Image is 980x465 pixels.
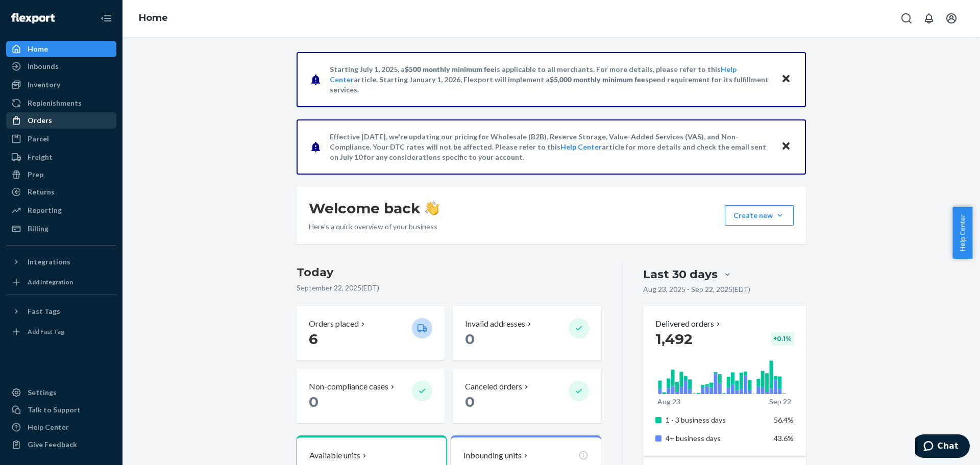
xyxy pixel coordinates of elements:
button: Give Feedback [6,436,116,453]
div: Integrations [28,257,70,267]
p: Invalid addresses [465,318,525,330]
div: Help Center [28,422,69,432]
div: Freight [28,152,53,162]
div: Parcel [28,134,49,144]
span: $500 monthly minimum fee [405,65,495,74]
div: Inbounds [28,61,59,71]
a: Home [139,12,168,23]
iframe: Opens a widget where you can chat to one of our agents [915,434,970,460]
p: Starting July 1, 2025, a is applicable to all merchants. For more details, please refer to this a... [330,64,771,95]
div: Returns [28,187,55,197]
a: Replenishments [6,95,116,111]
button: Delivered orders [655,318,722,330]
button: Open account menu [941,8,962,29]
button: Close [779,72,793,87]
p: Canceled orders [465,381,522,393]
p: Available units [309,450,360,461]
ol: breadcrumbs [131,4,176,33]
a: Settings [6,384,116,401]
button: Fast Tags [6,303,116,320]
p: Sep 22 [769,397,791,407]
p: Aug 23 [657,397,680,407]
a: Prep [6,166,116,183]
button: Orders placed 6 [297,306,445,360]
div: Settings [28,387,57,398]
h3: Today [297,264,601,281]
button: Integrations [6,254,116,270]
a: Billing [6,221,116,237]
div: Home [28,44,48,54]
p: Effective [DATE], we're updating our pricing for Wholesale (B2B), Reserve Storage, Value-Added Se... [330,132,771,162]
div: Prep [28,169,43,180]
div: Last 30 days [643,266,718,282]
button: Invalid addresses 0 [453,306,601,360]
div: Give Feedback [28,439,77,450]
p: Non-compliance cases [309,381,388,393]
p: Aug 23, 2025 - Sep 22, 2025 ( EDT ) [643,284,750,295]
span: 56.4% [774,415,794,424]
a: Parcel [6,131,116,147]
button: Open Search Box [896,8,917,29]
h1: Welcome back [309,199,439,217]
button: Create new [725,205,794,226]
p: Inbounding units [463,450,522,461]
div: Add Integration [28,278,73,286]
div: + 0.1 % [771,332,794,345]
span: 0 [465,393,475,410]
p: 1 - 3 business days [666,415,766,425]
span: 43.6% [774,434,794,443]
p: 4+ business days [666,433,766,444]
a: Help Center [560,142,602,151]
a: Reporting [6,202,116,218]
a: Freight [6,149,116,165]
div: Inventory [28,80,60,90]
a: Inventory [6,77,116,93]
img: hand-wave emoji [425,201,439,215]
p: Orders placed [309,318,359,330]
a: Add Fast Tag [6,324,116,340]
div: Orders [28,115,52,126]
button: Help Center [952,207,972,259]
span: 1,492 [655,330,693,348]
p: September 22, 2025 ( EDT ) [297,283,601,293]
span: 0 [465,330,475,348]
span: 6 [309,330,318,348]
a: Orders [6,112,116,129]
p: Here’s a quick overview of your business [309,222,439,232]
div: Replenishments [28,98,82,108]
div: Talk to Support [28,405,81,415]
a: Returns [6,184,116,200]
div: Add Fast Tag [28,327,64,336]
button: Close [779,139,793,154]
button: Non-compliance cases 0 [297,369,445,423]
a: Inbounds [6,58,116,75]
div: Reporting [28,205,62,215]
button: Close Navigation [96,8,116,29]
a: Add Integration [6,274,116,290]
img: Flexport logo [11,13,55,23]
a: Home [6,41,116,57]
button: Open notifications [919,8,939,29]
div: Fast Tags [28,306,60,316]
div: Billing [28,224,48,234]
button: Talk to Support [6,402,116,418]
a: Help Center [6,419,116,435]
span: $5,000 monthly minimum fee [550,75,645,84]
span: 0 [309,393,318,410]
button: Canceled orders 0 [453,369,601,423]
